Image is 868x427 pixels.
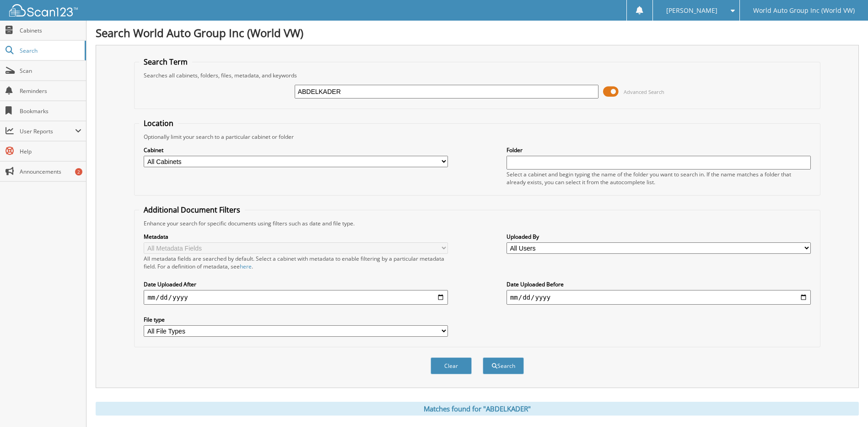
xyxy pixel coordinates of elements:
[144,290,448,305] input: start
[507,233,811,241] label: Uploaded By
[75,168,82,175] div: 2
[96,402,859,416] div: Matches found for "ABDELKADER"
[144,255,448,270] div: All metadata fields are searched by default. Select a cabinet with metadata to enable filtering b...
[507,146,811,154] label: Folder
[507,170,811,186] div: Select a cabinet and begin typing the name of the folder you want to search in. If the name match...
[139,118,178,128] legend: Location
[666,8,717,13] span: [PERSON_NAME]
[20,67,81,75] span: Scan
[240,263,252,270] a: here
[96,25,859,40] h1: Search World Auto Group Inc (World VW)
[144,233,448,241] label: Metadata
[9,4,78,16] img: scan123-logo-white.svg
[20,87,81,95] span: Reminders
[144,146,448,154] label: Cabinet
[20,127,75,135] span: User Reports
[139,71,815,79] div: Searches all cabinets, folders, files, metadata, and keywords
[753,8,855,13] span: World Auto Group Inc (World VW)
[483,357,524,374] button: Search
[144,280,448,288] label: Date Uploaded After
[139,205,245,215] legend: Additional Document Filters
[20,148,81,155] span: Help
[20,27,81,34] span: Cabinets
[139,133,815,141] div: Optionally limit your search to a particular cabinet or folder
[431,357,472,374] button: Clear
[507,280,811,288] label: Date Uploaded Before
[20,107,81,115] span: Bookmarks
[507,290,811,305] input: end
[139,219,815,227] div: Enhance your search for specific documents using filters such as date and file type.
[139,57,192,67] legend: Search Term
[624,88,664,95] span: Advanced Search
[20,168,81,175] span: Announcements
[20,47,80,55] span: Search
[144,316,448,323] label: File type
